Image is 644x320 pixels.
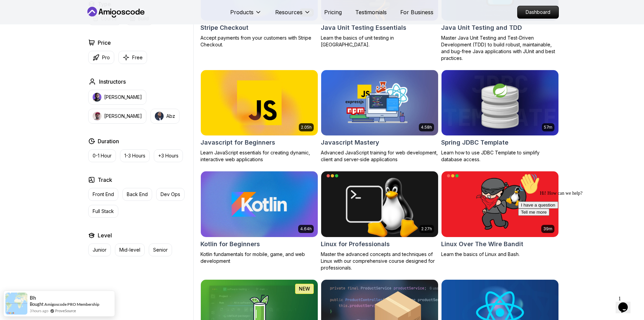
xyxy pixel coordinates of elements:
img: Javascript Mastery card [321,70,438,136]
p: Senior [153,247,168,253]
p: Learn how to use JDBC Template to simplify database access. [441,149,559,163]
a: Javascript Mastery card4.58hJavascript MasteryAdvanced JavaScript training for web development, c... [321,70,438,163]
p: 57m [544,125,552,130]
button: Resources [275,8,311,22]
a: Linux Over The Wire Bandit card39mLinux Over The Wire BanditLearn the basics of Linux and Bash. [441,171,559,258]
h2: Duration [98,137,119,145]
p: Junior [93,247,106,253]
button: instructor imgAbz [150,109,180,124]
img: instructor img [93,112,101,121]
span: bh [30,295,36,301]
button: I have a question [3,31,43,38]
p: 4.58h [421,125,432,130]
p: Advanced JavaScript training for web development, client and server-side applications [321,149,438,163]
p: Mid-level [119,247,140,253]
img: :wave: [3,3,24,24]
a: Spring JDBC Template card57mSpring JDBC TemplateLearn how to use JDBC Template to simplify databa... [441,70,559,163]
p: 4.64h [300,226,312,232]
p: Dev Ops [161,191,180,198]
p: Kotlin fundamentals for mobile, game, and web development [200,251,318,264]
h2: Spring JDBC Template [441,138,508,147]
h2: Java Unit Testing and TDD [441,23,522,33]
a: Amigoscode PRO Membership [44,302,99,307]
h2: Javascript for Beginners [200,138,275,147]
h2: Linux Over The Wire Bandit [441,239,523,249]
p: Back End [127,191,148,198]
button: Full Stack [88,205,118,218]
p: Full Stack [93,208,114,215]
h2: Instructors [99,78,126,86]
p: 1-3 Hours [124,152,145,159]
h2: Linux for Professionals [321,239,390,249]
img: provesource social proof notification image [5,293,27,315]
p: Master Java Unit Testing and Test-Driven Development (TDD) to build robust, maintainable, and bug... [441,35,559,62]
button: Mid-level [115,243,145,256]
button: Products [230,8,262,22]
img: instructor img [93,93,101,102]
button: Dev Ops [156,188,185,201]
a: For Business [400,8,433,16]
p: Dashboard [518,6,558,18]
p: Learn the basics of unit testing in [GEOGRAPHIC_DATA]. [321,35,438,48]
a: Pricing [324,8,342,16]
p: 2.27h [421,226,432,232]
button: +3 Hours [154,149,183,162]
p: Accept payments from your customers with Stripe Checkout. [200,35,318,48]
img: Kotlin for Beginners card [201,171,318,237]
button: instructor img[PERSON_NAME] [88,90,146,105]
button: Back End [122,188,152,201]
button: Tell me more [3,38,34,45]
div: 👋Hi! How can we help?I have a questionTell me more [3,3,124,45]
img: Javascript for Beginners card [201,70,318,136]
h2: Javascript Mastery [321,138,379,147]
h2: Kotlin for Beginners [200,239,260,249]
button: Front End [88,188,118,201]
a: Testimonials [355,8,387,16]
p: [PERSON_NAME] [104,94,142,101]
a: Dashboard [517,6,559,19]
button: 0-1 Hour [88,149,116,162]
p: Learn JavaScript essentials for creating dynamic, interactive web applications [200,149,318,163]
p: Front End [93,191,114,198]
p: 2.05h [301,125,312,130]
h2: Track [98,176,112,184]
a: Javascript for Beginners card2.05hJavascript for BeginnersLearn JavaScript essentials for creatin... [200,70,318,163]
p: Pro [102,54,110,61]
p: Abz [166,113,175,120]
h2: Price [98,39,111,47]
h2: Java Unit Testing Essentials [321,23,406,33]
h2: Stripe Checkout [200,23,248,33]
p: Learn the basics of Linux and Bash. [441,251,559,258]
span: Bought [30,301,44,307]
button: Senior [149,243,172,256]
p: Master the advanced concepts and techniques of Linux with our comprehensive course designed for p... [321,251,438,271]
button: Pro [88,51,114,64]
iframe: chat widget [616,293,637,313]
img: instructor img [155,112,164,121]
img: Linux for Professionals card [321,171,438,237]
a: ProveSource [55,308,76,314]
span: Hi! How can we help? [3,20,67,25]
img: Linux Over The Wire Bandit card [442,171,558,237]
button: Free [118,51,147,64]
a: Linux for Professionals card2.27hLinux for ProfessionalsMaster the advanced concepts and techniqu... [321,171,438,271]
p: Products [230,8,254,16]
p: Resources [275,8,303,16]
p: [PERSON_NAME] [104,113,142,120]
p: Free [132,54,143,61]
img: Spring JDBC Template card [438,68,561,137]
a: Kotlin for Beginners card4.64hKotlin for BeginnersKotlin fundamentals for mobile, game, and web d... [200,171,318,264]
p: NEW [299,285,310,292]
button: instructor img[PERSON_NAME] [88,109,146,124]
p: +3 Hours [158,152,178,159]
iframe: chat widget [516,170,637,290]
p: 0-1 Hour [93,152,112,159]
h2: Level [98,231,112,239]
button: 1-3 Hours [120,149,150,162]
button: Junior [88,243,111,256]
span: 3 hours ago [30,308,48,314]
